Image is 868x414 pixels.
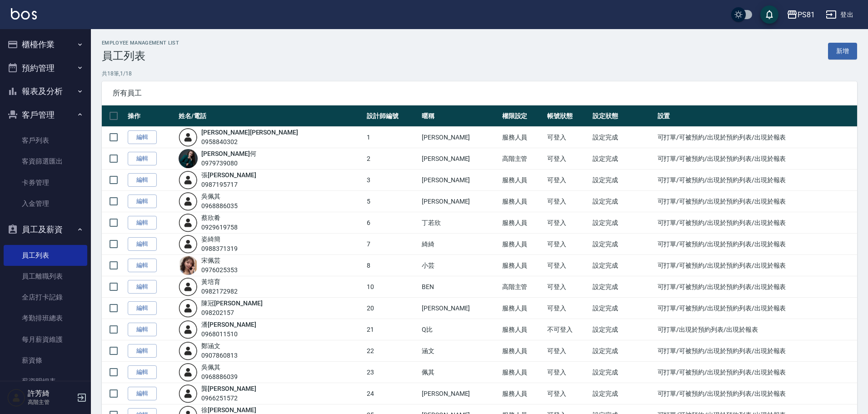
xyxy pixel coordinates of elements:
td: 可打單/可被預約/出現於預約列表/出現於報表 [655,340,858,362]
div: 0929619758 [201,223,238,232]
td: 設定完成 [590,298,655,319]
td: 服務人員 [500,191,545,212]
td: [PERSON_NAME] [419,191,500,212]
td: 不可登入 [545,319,590,340]
a: 員工列表 [4,245,87,266]
td: 可打單/可被預約/出現於預約列表/出現於報表 [655,127,858,148]
div: 0982172982 [201,287,238,296]
td: 可登入 [545,255,590,276]
a: 編輯 [128,216,157,230]
td: 服務人員 [500,340,545,362]
td: 可登入 [545,127,590,148]
a: 考勤排班總表 [4,308,87,329]
td: 可打單/可被預約/出現於預約列表/出現於報表 [655,212,858,234]
th: 帳號狀態 [545,105,590,127]
th: 操作 [125,105,176,127]
p: 高階主管 [28,398,74,406]
td: 1 [364,127,419,148]
td: 可打單/可被預約/出現於預約列表/出現於報表 [655,362,858,383]
a: 鄭涵文 [201,342,220,349]
img: user-login-man-human-body-mobile-person-512.png [179,192,198,211]
a: 陳冠[PERSON_NAME] [201,299,262,307]
img: user-login-man-human-body-mobile-person-512.png [179,320,198,339]
td: 服務人員 [500,298,545,319]
td: 設定完成 [590,276,655,298]
td: 2 [364,148,419,170]
h3: 員工列表 [102,50,179,62]
td: 8 [364,255,419,276]
td: [PERSON_NAME] [419,383,500,404]
a: 徐[PERSON_NAME] [201,406,256,414]
img: avatarjpeg [179,149,198,168]
a: 客戶列表 [4,130,87,151]
td: [PERSON_NAME] [419,127,500,148]
th: 設置 [655,105,858,127]
a: 入金管理 [4,193,87,214]
td: 可登入 [545,212,590,234]
td: 7 [364,234,419,255]
div: 0907860813 [201,351,238,360]
td: 可登入 [545,170,590,191]
td: 可打單/可被預約/出現於預約列表/出現於報表 [655,191,858,212]
th: 設定狀態 [590,105,655,127]
td: BEN [419,276,500,298]
a: 全店打卡記錄 [4,287,87,308]
th: 權限設定 [500,105,545,127]
td: 小芸 [419,255,500,276]
td: 可登入 [545,298,590,319]
a: 姿綺簡 [201,235,220,243]
div: 0987195717 [201,180,256,190]
td: 設定完成 [590,191,655,212]
a: [PERSON_NAME][PERSON_NAME] [201,129,298,136]
img: user-login-man-human-body-mobile-person-512.png [179,234,198,254]
td: [PERSON_NAME] [419,170,500,191]
a: 編輯 [128,173,157,187]
td: 22 [364,340,419,362]
img: Logo [11,8,37,20]
div: 0968011510 [201,329,256,339]
a: 新增 [828,43,857,60]
button: save [760,5,778,24]
td: Q比 [419,319,500,340]
td: 21 [364,319,419,340]
img: avatar.jpeg [179,256,198,275]
td: 10 [364,276,419,298]
a: 員工離職列表 [4,266,87,287]
button: PS81 [783,5,818,24]
td: 可登入 [545,148,590,170]
a: 編輯 [128,323,157,337]
a: 編輯 [128,195,157,209]
img: user-login-man-human-body-mobile-person-512.png [179,363,198,382]
img: user-login-man-human-body-mobile-person-512.png [179,299,198,318]
h5: 許芳綺 [28,389,74,398]
td: 可登入 [545,383,590,404]
img: user-login-man-human-body-mobile-person-512.png [179,213,198,232]
button: 櫃檯作業 [4,33,87,56]
img: user-login-man-human-body-mobile-person-512.png [179,384,198,403]
a: 編輯 [128,280,157,294]
td: 設定完成 [590,319,655,340]
img: user-login-man-human-body-mobile-person-512.png [179,277,198,296]
td: 可打單/可被預約/出現於預約列表/出現於報表 [655,255,858,276]
td: 高階主管 [500,148,545,170]
a: 編輯 [128,344,157,358]
td: [PERSON_NAME] [419,298,500,319]
h2: Employee Management List [102,40,179,46]
td: 設定完成 [590,127,655,148]
td: 服務人員 [500,362,545,383]
td: 綺綺 [419,234,500,255]
td: 服務人員 [500,170,545,191]
div: 098202157 [201,308,262,318]
td: 服務人員 [500,212,545,234]
td: 23 [364,362,419,383]
div: 0976025353 [201,265,238,275]
a: 每月薪資維護 [4,329,87,350]
td: 3 [364,170,419,191]
td: 可登入 [545,276,590,298]
a: 編輯 [128,365,157,379]
a: 龔[PERSON_NAME] [201,385,256,392]
th: 姓名/電話 [176,105,364,127]
a: [PERSON_NAME]何 [201,150,256,157]
td: 可打單/可被預約/出現於預約列表/出現於報表 [655,170,858,191]
td: 設定完成 [590,255,655,276]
